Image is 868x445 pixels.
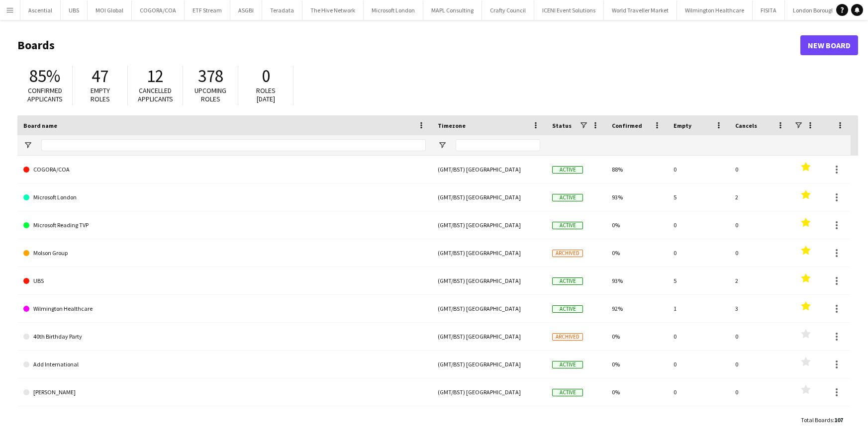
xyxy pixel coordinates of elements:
[729,156,791,183] div: 0
[729,323,791,350] div: 0
[668,351,729,378] div: 0
[23,141,32,150] button: Open Filter Menu
[138,86,173,103] span: Cancelled applicants
[132,0,185,20] button: COGORA/COA
[23,122,57,129] span: Board name
[552,277,583,285] span: Active
[729,378,791,406] div: 0
[668,267,729,294] div: 5
[432,156,546,183] div: (GMT/BST) [GEOGRAPHIC_DATA]
[606,406,668,434] div: 0%
[668,295,729,322] div: 1
[729,295,791,322] div: 3
[606,239,668,267] div: 0%
[23,239,426,267] a: Molson Group
[729,351,791,378] div: 0
[552,194,583,201] span: Active
[364,0,423,20] button: Microsoft London
[262,65,270,87] span: 0
[668,323,729,350] div: 0
[606,351,668,378] div: 0%
[432,211,546,239] div: (GMT/BST) [GEOGRAPHIC_DATA]
[23,295,426,323] a: Wilmington Healthcare
[668,378,729,406] div: 0
[23,183,426,211] a: Microsoft London
[834,416,843,424] span: 107
[552,122,572,129] span: Status
[552,222,583,229] span: Active
[729,211,791,239] div: 0
[801,410,843,430] div: :
[606,211,668,239] div: 0%
[729,183,791,211] div: 2
[23,267,426,295] a: UBS
[606,156,668,183] div: 88%
[729,406,791,434] div: 0
[801,416,833,424] span: Total Boards
[432,323,546,350] div: (GMT/BST) [GEOGRAPHIC_DATA]
[552,250,583,257] span: Archived
[668,211,729,239] div: 0
[23,156,426,183] a: COGORA/COA
[753,0,785,20] button: FISITA
[29,65,60,87] span: 85%
[432,267,546,294] div: (GMT/BST) [GEOGRAPHIC_DATA]
[23,351,426,378] a: Add International
[23,211,426,239] a: Microsoft Reading TVP
[438,122,466,129] span: Timezone
[534,0,604,20] button: ICENI Event Solutions
[423,0,482,20] button: MAPL Consulting
[147,65,164,87] span: 12
[606,295,668,322] div: 92%
[552,166,583,174] span: Active
[23,323,426,351] a: 40th Birthday Party
[302,0,364,20] button: The Hive Network
[194,86,226,103] span: Upcoming roles
[432,295,546,322] div: (GMT/BST) [GEOGRAPHIC_DATA]
[729,267,791,294] div: 2
[432,351,546,378] div: (GMT/BST) [GEOGRAPHIC_DATA]
[552,333,583,341] span: Archived
[552,305,583,313] span: Active
[61,0,88,20] button: UBS
[668,156,729,183] div: 0
[668,239,729,267] div: 0
[262,0,302,20] button: Teradata
[674,122,691,129] span: Empty
[785,0,860,20] button: London Borough Ealing
[41,139,426,151] input: Board name Filter Input
[668,183,729,211] div: 5
[432,239,546,267] div: (GMT/BST) [GEOGRAPHIC_DATA]
[606,378,668,406] div: 0%
[185,0,230,20] button: ETF Stream
[17,38,800,53] h1: Boards
[800,35,858,55] a: New Board
[432,378,546,406] div: (GMT/BST) [GEOGRAPHIC_DATA]
[20,0,61,20] button: Ascential
[230,0,262,20] button: ASGBI
[23,378,426,406] a: [PERSON_NAME]
[612,122,642,129] span: Confirmed
[606,267,668,294] div: 93%
[88,0,132,20] button: MOI Global
[92,65,108,87] span: 47
[256,86,276,103] span: Roles [DATE]
[606,183,668,211] div: 93%
[677,0,753,20] button: Wilmington Healthcare
[606,323,668,350] div: 0%
[432,183,546,211] div: (GMT/BST) [GEOGRAPHIC_DATA]
[552,389,583,396] span: Active
[438,141,447,150] button: Open Filter Menu
[23,406,426,434] a: AME
[91,86,110,103] span: Empty roles
[198,65,223,87] span: 378
[456,139,540,151] input: Timezone Filter Input
[729,239,791,267] div: 0
[735,122,757,129] span: Cancels
[604,0,677,20] button: World Traveller Market
[27,86,63,103] span: Confirmed applicants
[482,0,534,20] button: Crafty Council
[668,406,729,434] div: 0
[432,406,546,434] div: (GMT/BST) [GEOGRAPHIC_DATA]
[552,361,583,368] span: Active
